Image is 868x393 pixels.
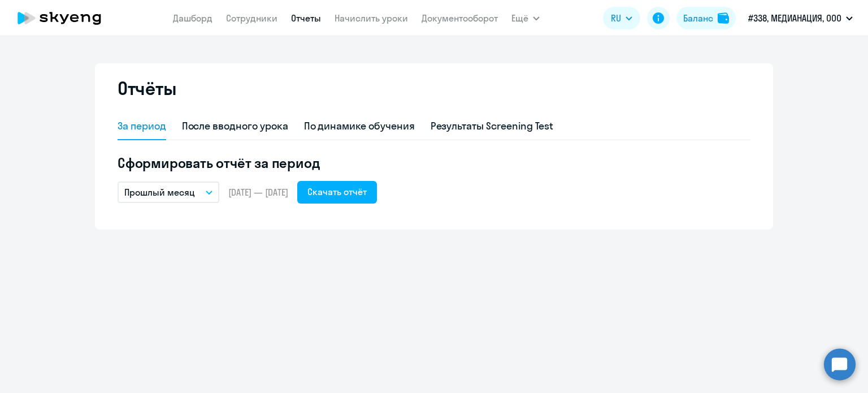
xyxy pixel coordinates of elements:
[676,7,736,29] button: Балансbalance
[748,11,841,25] p: #338, МЕДИАНАЦИЯ, ООО
[511,11,528,25] span: Ещё
[422,12,498,24] a: Документооборот
[118,119,166,133] div: За период
[173,12,212,24] a: Дашборд
[118,77,176,100] h2: Отчёты
[228,186,288,198] span: [DATE] — [DATE]
[118,154,750,172] h5: Сформировать отчёт за период
[611,11,621,25] span: RU
[431,119,554,133] div: Результаты Screening Test
[603,7,640,29] button: RU
[291,12,321,24] a: Отчеты
[683,11,713,25] div: Баланс
[307,185,367,198] div: Скачать отчёт
[124,185,195,199] p: Прошлый месяц
[226,12,277,24] a: Сотрудники
[718,12,729,24] img: balance
[511,7,540,29] button: Ещё
[335,12,408,24] a: Начислить уроки
[304,119,415,133] div: По динамике обучения
[743,5,858,32] button: #338, МЕДИАНАЦИЯ, ООО
[297,181,377,204] button: Скачать отчёт
[182,119,288,133] div: После вводного урока
[118,182,219,203] button: Прошлый месяц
